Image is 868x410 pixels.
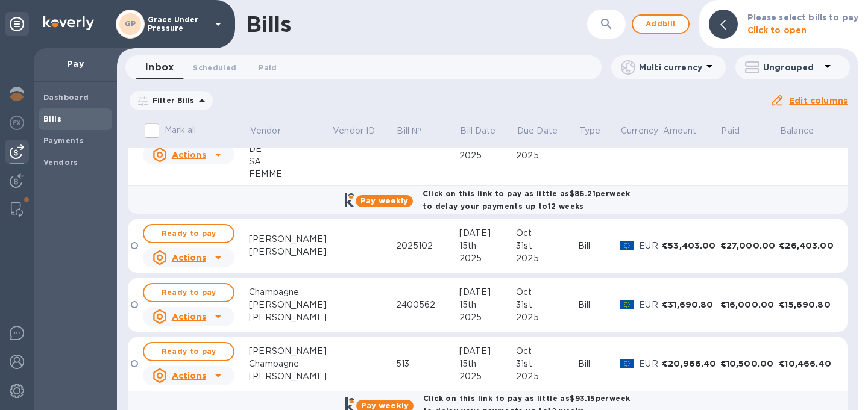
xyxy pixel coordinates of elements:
p: Paid [721,125,740,137]
span: Vendor [250,125,297,137]
div: 15th [459,240,516,252]
div: Oct [516,286,578,299]
span: Amount [663,125,712,137]
div: 31st [516,240,578,252]
div: 2025 [459,252,516,265]
div: [PERSON_NAME] [249,246,332,258]
p: Ungrouped [763,61,820,73]
div: €27,000.00 [720,240,779,252]
b: Bills [43,114,61,123]
div: Oct [516,345,578,358]
u: Actions [172,253,206,262]
p: Mark all [165,124,196,137]
span: Ready to pay [154,226,224,241]
div: Unpin categories [5,12,29,36]
div: 2025 [459,149,516,162]
div: Oct [516,227,578,240]
b: Pay weekly [361,401,409,410]
b: Click to open [747,25,807,35]
b: Click on this link to pay as little as $86.21 per week to delay your payments up to 12 weeks [423,189,630,211]
b: Pay weekly [360,196,408,205]
p: Vendor ID [333,125,375,137]
span: Type [579,125,617,137]
u: Actions [172,312,206,321]
u: Actions [172,371,206,380]
span: Add bill [643,17,679,31]
div: €10,466.40 [779,358,837,370]
div: 31st [516,358,578,370]
span: Inbox [145,59,174,76]
div: €20,966.40 [662,358,720,370]
p: Grace Under Pressure [148,16,208,33]
div: [DATE] [459,227,516,240]
div: €16,000.00 [720,299,779,311]
p: Bill № [397,125,421,137]
button: Ready to pay [143,283,234,302]
span: Bill № [397,125,437,137]
p: Balance [780,125,814,137]
span: Scheduled [193,61,236,74]
span: Vendor ID [333,125,391,137]
div: €10,500.00 [720,358,779,370]
span: Due Date [517,125,573,137]
b: GP [125,19,136,28]
b: Vendors [43,158,78,167]
b: Dashboard [43,93,89,102]
b: Payments [43,136,84,145]
div: [PERSON_NAME] [249,345,332,358]
div: 2025 [516,252,578,265]
div: [PERSON_NAME] [249,233,332,246]
h1: Bills [246,11,291,37]
div: [PERSON_NAME] [249,311,332,324]
div: 2025 [459,370,516,383]
div: Bill [578,240,620,252]
div: Bill [578,358,620,370]
p: Vendor [250,125,281,137]
button: Ready to pay [143,342,234,361]
button: Ready to pay [143,224,234,243]
div: Champagne [249,286,332,299]
div: 2400562 [396,299,459,311]
p: Filter Bills [148,95,195,105]
span: Ready to pay [154,344,224,359]
div: 15th [459,358,516,370]
p: Currency [621,125,658,137]
div: €26,403.00 [779,240,837,252]
div: 2025 [516,311,578,324]
p: Multi currency [639,61,702,73]
span: Paid [721,125,755,137]
p: Pay [43,58,107,70]
p: EUR [639,240,662,252]
div: Bill [578,299,620,311]
div: 15th [459,299,516,311]
div: €31,690.80 [662,299,720,311]
div: Champagne [249,358,332,370]
span: Ready to pay [154,285,224,300]
p: Type [579,125,601,137]
div: FEMME [249,168,332,181]
span: Balance [780,125,829,137]
div: 2025 [516,149,578,162]
p: Amount [663,125,697,137]
p: Bill Date [460,125,495,137]
u: Actions [172,150,206,160]
p: Due Date [517,125,558,137]
div: [DATE] [459,345,516,358]
img: Logo [43,16,94,30]
span: Paid [259,61,277,74]
img: Foreign exchange [10,116,24,130]
p: EUR [639,358,662,370]
div: [DATE] [459,286,516,299]
div: 513 [396,358,459,370]
div: €53,403.00 [662,240,720,252]
div: €15,690.80 [779,299,837,311]
div: [PERSON_NAME] [249,370,332,383]
div: [PERSON_NAME] [249,299,332,311]
u: Edit columns [789,96,848,105]
button: Addbill [632,14,690,34]
div: 2025102 [396,240,459,252]
div: SA [249,155,332,168]
b: Please select bills to pay [747,13,858,22]
div: 2025 [516,370,578,383]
